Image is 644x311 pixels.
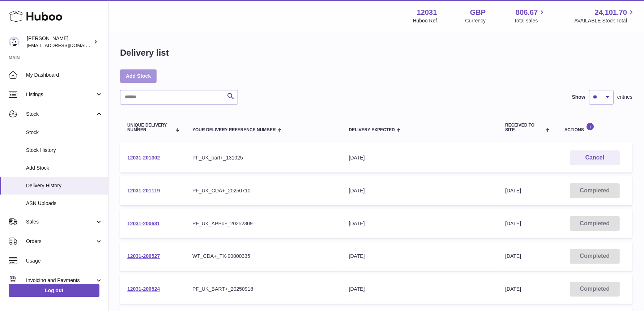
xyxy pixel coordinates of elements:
span: Delivery History [26,182,103,189]
a: 12031-200524 [127,286,160,292]
span: Received to Site [505,123,543,132]
div: PF_UK_BART+_20250918 [192,286,334,293]
span: My Dashboard [26,72,103,78]
div: PF_UK_bart+_131025 [192,154,334,161]
div: PF_UK_CDA+_20250710 [192,187,334,194]
span: Usage [26,257,103,264]
span: Stock [26,111,95,118]
div: Huboo Ref [413,17,437,24]
div: [DATE] [349,286,491,293]
span: [EMAIL_ADDRESS][DOMAIN_NAME] [27,42,106,48]
a: 12031-201119 [127,188,160,193]
div: [DATE] [349,187,491,194]
strong: 12031 [417,8,437,17]
span: Stock [26,129,103,136]
div: [DATE] [349,253,491,260]
strong: GBP [470,8,486,17]
span: [DATE] [505,253,521,259]
span: [DATE] [505,286,521,292]
span: ASN Uploads [26,200,103,207]
a: 24,101.70 AVAILABLE Stock Total [574,8,635,24]
span: entries [617,94,632,101]
span: Orders [26,238,95,245]
span: AVAILABLE Stock Total [574,17,635,24]
span: Delivery Expected [349,128,395,132]
div: Currency [465,17,486,24]
a: 12031-200527 [127,253,160,259]
span: Sales [26,218,95,225]
img: admin@makewellforyou.com [9,37,20,47]
span: [DATE] [505,221,521,226]
div: [PERSON_NAME] [27,35,92,49]
a: 806.67 Total sales [514,8,546,24]
span: Total sales [514,17,546,24]
span: 806.67 [516,8,538,17]
span: Invoicing and Payments [26,277,95,284]
div: [DATE] [349,220,491,227]
span: 24,101.70 [595,8,627,17]
a: 12031-201302 [127,155,160,161]
a: Log out [9,284,99,297]
span: Listings [26,91,95,98]
span: Stock History [26,147,103,154]
span: [DATE] [505,188,521,193]
a: 12031-200681 [127,221,160,226]
div: [DATE] [349,154,491,161]
span: Unique Delivery Number [127,123,172,132]
span: Add Stock [26,165,103,171]
a: Add Stock [120,69,157,82]
div: Actions [564,123,625,132]
div: WT_CDA+_TX-00000335 [192,253,334,260]
span: Your Delivery Reference Number [192,128,276,132]
button: Cancel [570,150,620,165]
label: Show [572,94,585,101]
div: PF_UK_APPü+_20252309 [192,220,334,227]
h1: Delivery list [120,47,169,59]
